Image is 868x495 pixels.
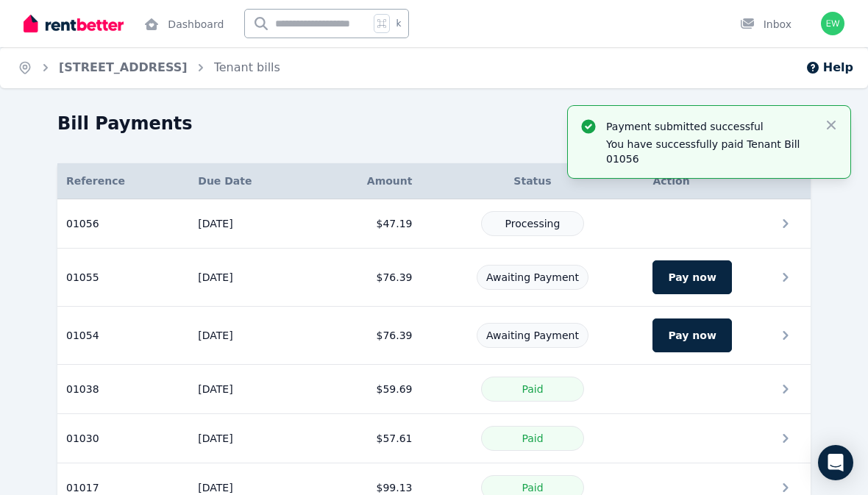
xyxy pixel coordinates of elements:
[66,328,99,343] span: 01054
[66,480,99,495] span: 01017
[821,12,844,35] img: Edith Wilson
[189,163,313,199] th: Due Date
[486,271,579,283] span: Awaiting Payment
[522,482,543,494] span: Paid
[486,330,579,341] span: Awaiting Payment
[66,216,99,231] span: 01056
[59,60,188,74] a: [STREET_ADDRESS]
[313,307,421,365] td: $76.39
[66,270,99,285] span: 01055
[421,163,644,199] th: Status
[505,218,561,229] span: Processing
[24,13,124,35] img: RentBetter
[189,365,313,414] td: [DATE]
[740,17,791,32] div: Inbox
[396,18,401,29] span: k
[189,414,313,463] td: [DATE]
[606,137,812,166] p: You have successfully paid Tenant Bill 01056
[313,199,421,249] td: $47.19
[189,199,313,249] td: [DATE]
[652,260,731,294] button: Pay now
[66,382,99,396] span: 01038
[66,174,125,188] span: Reference
[805,59,853,76] button: Help
[652,318,731,352] button: Pay now
[189,249,313,307] td: [DATE]
[313,414,421,463] td: $57.61
[818,445,853,480] div: Open Intercom Messenger
[522,432,543,444] span: Paid
[66,431,99,446] span: 01030
[189,307,313,365] td: [DATE]
[313,249,421,307] td: $76.39
[313,163,421,199] th: Amount
[644,163,811,199] th: Action
[57,112,193,135] h1: Bill Payments
[522,383,543,395] span: Paid
[313,365,421,414] td: $59.69
[606,119,812,134] p: Payment submitted successful
[214,59,280,76] span: Tenant bills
